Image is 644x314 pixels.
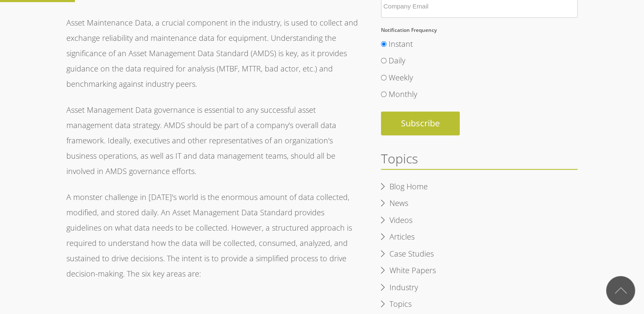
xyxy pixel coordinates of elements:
a: White Papers [381,264,444,277]
a: Case Studies [381,248,442,260]
input: Subscribe [381,111,460,135]
input: Daily [381,58,386,63]
input: Weekly [381,75,386,80]
span: A monster challenge in [DATE] [66,192,172,202]
a: Articles [381,231,423,243]
span: Notification Frequency [381,26,437,34]
span: 's world is the enormous amount of data collected, modified, and stored daily. An Asset Managemen... [66,192,352,279]
span: Monthly [389,89,417,99]
a: Videos [381,214,421,227]
span: Asset Management Data governance is essential to any successful asset management data strategy. A... [66,105,336,176]
a: News [381,197,417,210]
input: Monthly [381,91,386,97]
span: Daily [389,55,405,66]
span: Topics [381,150,418,167]
p: Asset Maintenance Data, a crucial component in the industry, is used to collect and exchange reli... [66,15,359,91]
a: Industry [381,281,426,294]
a: Blog Home [381,180,436,193]
span: Weekly [389,72,413,83]
a: Topics [381,298,420,311]
input: Instant [381,41,386,47]
span: Instant [389,39,413,49]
